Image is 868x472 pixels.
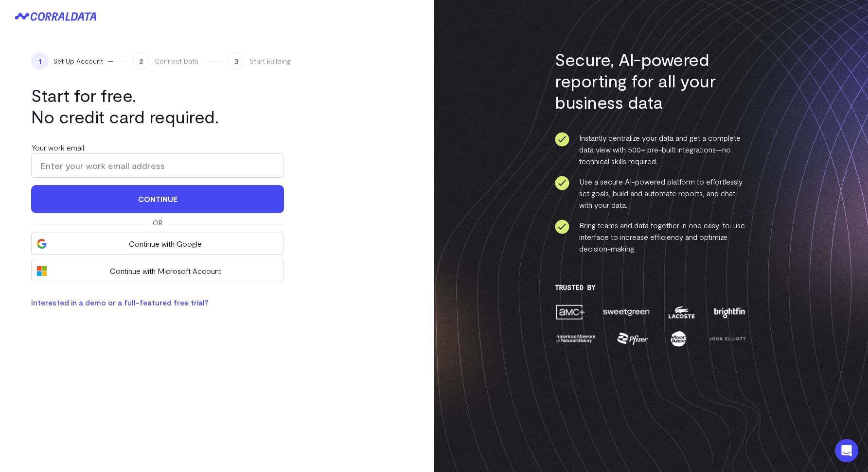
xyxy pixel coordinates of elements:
[31,260,284,282] button: Continue with Microsoft Account
[835,439,858,462] div: Open Intercom Messenger
[153,218,162,228] span: Or
[31,84,284,127] h1: Start for free. No credit card required.
[250,56,291,66] span: Start Building
[132,52,150,70] span: 2
[555,284,747,291] h3: Trusted By
[31,233,284,255] button: Continue with Google
[555,176,747,211] li: Use a secure AI-powered platform to effortlessly set goals, build and automate reports, and chat ...
[31,52,49,70] span: 1
[228,52,245,70] span: 3
[555,132,747,167] li: Instantly centralize your data and get a complete data view with 500+ pre-built integrations—no t...
[555,219,747,254] li: Bring teams and data together in one easy-to-use interface to increase efficiency and optimize de...
[52,238,279,250] span: Continue with Google
[155,56,198,66] span: Connect Data
[31,298,208,307] a: Interested in a demo or a full-featured free trial?
[52,265,279,277] span: Continue with Microsoft Account
[31,185,284,213] button: Continue
[53,56,103,66] span: Set Up Account
[555,49,747,113] h3: Secure, AI-powered reporting for all your business data
[31,143,86,152] label: Your work email:
[31,153,284,178] input: Enter your work email address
